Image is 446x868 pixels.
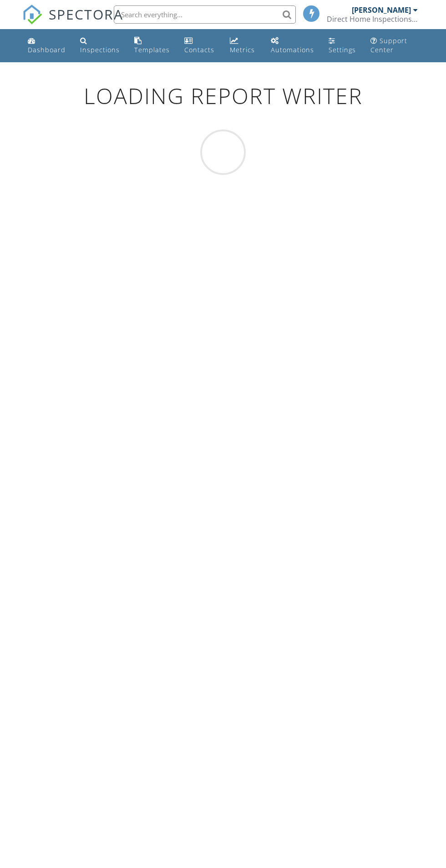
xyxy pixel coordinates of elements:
div: Dashboard [28,45,66,54]
a: Metrics [226,33,260,59]
div: Direct Home Inspections LLC [327,15,418,24]
img: The Best Home Inspection Software - Spectora [22,5,42,25]
a: Automations (Basic) [267,33,318,59]
a: Support Center [367,33,422,59]
input: Search everything... [114,5,296,24]
a: Inspections [76,33,123,59]
a: SPECTORA [22,12,123,31]
div: Settings [329,45,356,54]
div: Automations [271,45,314,54]
a: Settings [325,33,360,59]
span: SPECTORA [49,5,123,24]
div: Contacts [184,45,214,54]
div: [PERSON_NAME] [352,5,411,15]
a: Templates [131,33,173,59]
a: Contacts [181,33,219,59]
div: Support Center [370,36,407,54]
a: Dashboard [24,33,69,59]
div: Templates [134,45,170,54]
div: Inspections [80,45,120,54]
div: Metrics [230,45,255,54]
